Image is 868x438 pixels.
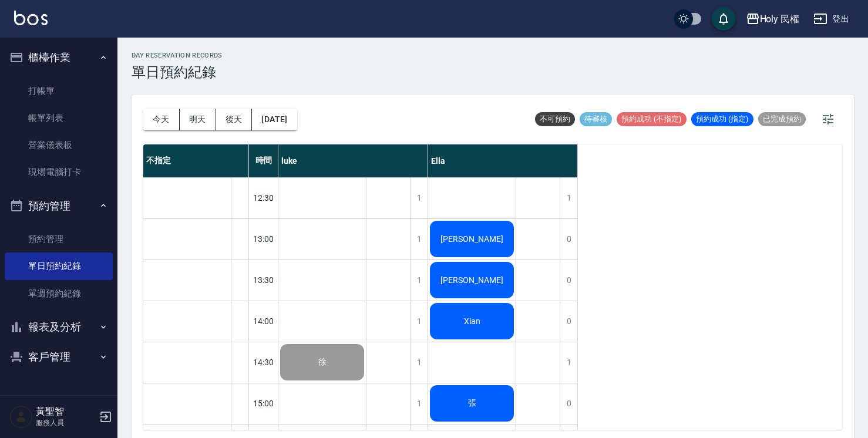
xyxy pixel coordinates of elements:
[5,105,113,132] a: 帳單列表
[438,275,506,285] span: [PERSON_NAME]
[5,280,113,307] a: 單週預約紀錄
[9,405,33,429] img: Person
[143,109,180,130] button: 今天
[5,312,113,342] button: 報表及分析
[249,218,278,260] div: 13:00
[278,144,428,177] div: luke
[5,132,113,159] a: 營業儀表板
[5,159,113,186] a: 現場電腦打卡
[132,64,223,80] h3: 單日預約紀錄
[462,316,483,326] span: Xian
[617,114,687,124] span: 預約成功 (不指定)
[14,11,48,25] img: Logo
[180,109,216,130] button: 明天
[758,114,806,124] span: 已完成預約
[691,114,753,124] span: 預約成功 (指定)
[535,114,575,124] span: 不可預約
[216,109,253,130] button: 後天
[5,191,113,221] button: 預約管理
[466,398,479,409] span: 張
[36,417,96,428] p: 服務人員
[316,357,329,368] span: 徐
[560,342,577,383] div: 1
[560,301,577,342] div: 0
[5,78,113,105] a: 打帳單
[410,219,428,260] div: 1
[809,8,854,30] button: 登出
[760,12,800,26] div: Holy 民權
[410,301,428,342] div: 1
[5,252,113,279] a: 單日預約紀錄
[560,178,577,218] div: 1
[5,342,113,372] button: 客戶管理
[249,177,278,218] div: 12:30
[428,144,578,177] div: Ella
[36,406,96,417] h5: 黃聖智
[741,7,805,31] button: Holy 民權
[5,225,113,252] a: 預約管理
[560,383,577,424] div: 0
[712,7,735,31] button: save
[438,234,506,244] span: [PERSON_NAME]
[252,109,297,130] button: [DATE]
[410,178,428,218] div: 1
[410,342,428,383] div: 1
[249,301,278,342] div: 14:00
[249,144,278,177] div: 時間
[249,342,278,383] div: 14:30
[410,383,428,424] div: 1
[580,114,612,124] span: 待審核
[560,260,577,301] div: 0
[560,219,577,260] div: 0
[132,52,223,59] h2: day Reservation records
[410,260,428,301] div: 1
[249,260,278,301] div: 13:30
[5,42,113,73] button: 櫃檯作業
[143,144,249,177] div: 不指定
[249,383,278,424] div: 15:00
